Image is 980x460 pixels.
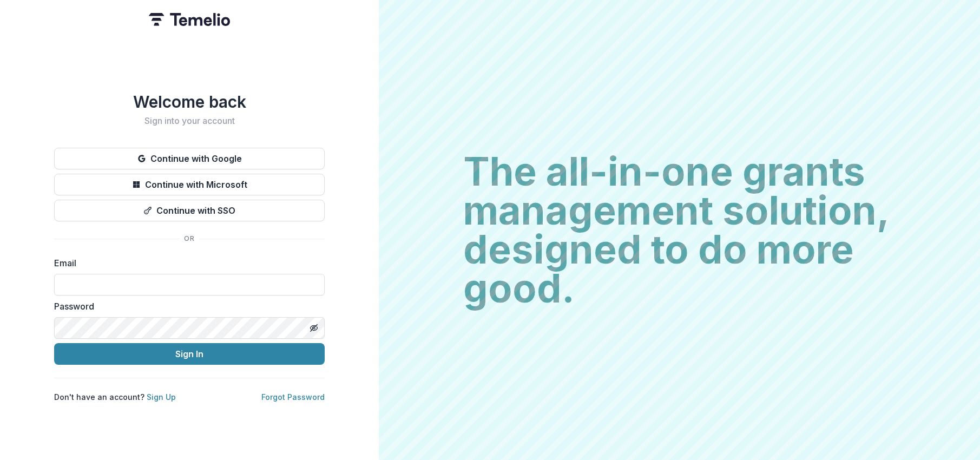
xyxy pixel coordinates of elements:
img: Temelio [149,13,230,26]
label: Password [54,300,318,313]
button: Continue with Google [54,148,325,169]
a: Sign Up [147,392,176,402]
button: Toggle password visibility [305,319,323,337]
a: Forgot Password [261,392,325,402]
label: Email [54,257,318,270]
button: Sign In [54,343,325,365]
button: Continue with SSO [54,200,325,221]
h2: Sign into your account [54,116,325,126]
h1: Welcome back [54,92,325,111]
p: Don't have an account? [54,391,176,403]
button: Continue with Microsoft [54,174,325,195]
